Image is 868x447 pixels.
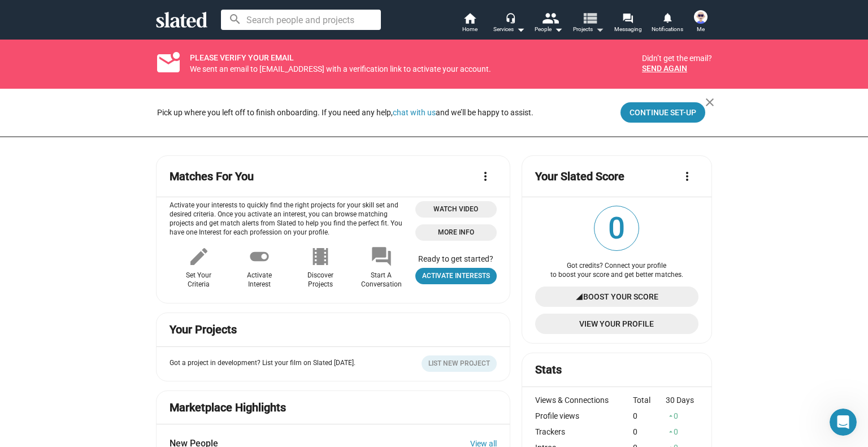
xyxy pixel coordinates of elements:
[552,23,565,36] mat-icon: arrow_drop_down
[514,23,527,36] mat-icon: arrow_drop_down
[642,53,712,64] div: Didn’t get the email?
[694,10,708,24] img: Jason Smith
[415,201,497,218] button: Open 'Opportunities Intro Video' dialog
[415,224,497,241] a: More Info
[186,271,211,289] div: Set Your Criteria
[463,11,476,25] mat-icon: home
[505,12,515,23] mat-icon: headset_mic
[667,428,675,436] mat-icon: arrow_drop_up
[573,23,604,36] span: Projects
[422,227,490,238] span: More Info
[620,102,705,123] button: Continue Set-up
[703,96,717,109] mat-icon: close
[687,8,714,37] button: Jason SmithMe
[535,396,633,405] div: Views & Connections
[535,362,562,377] mat-card-title: Stats
[393,108,436,117] button: chat with us
[535,262,698,280] div: Got credits? Connect your profile to boost your score and get better matches.
[489,11,529,36] button: Services
[633,427,666,436] div: 0
[633,411,666,420] div: 0
[680,170,694,183] mat-icon: more_vert
[415,254,497,263] div: Ready to get started?
[221,10,381,30] input: Search people and projects
[535,427,633,436] div: Trackers
[170,201,411,237] p: Activate your interests to quickly find the right projects for your skill set and desired criteri...
[535,287,698,307] a: Boost Your Score
[630,102,696,123] span: Continue Set-up
[535,169,624,184] mat-card-title: Your Slated Score
[581,10,598,26] mat-icon: view_list
[462,23,478,36] span: Home
[535,23,563,36] div: People
[428,358,490,370] span: List New Project
[648,11,687,36] a: Notifications
[666,411,698,420] div: 0
[170,359,355,368] p: Got a project in development? List your film on Slated [DATE].
[248,245,271,268] mat-icon: toggle_on
[535,411,633,420] div: Profile views
[542,10,558,26] mat-icon: people
[633,396,666,405] div: Total
[622,12,633,23] mat-icon: forum
[307,271,333,289] div: Discover Projects
[666,427,698,436] div: 0
[422,203,490,215] span: Watch Video
[568,11,608,36] button: Projects
[155,57,182,70] mat-icon: mark_email_unread
[830,409,857,436] iframe: Intercom live chat
[170,322,237,337] mat-card-title: Your Projects
[614,23,642,36] span: Messaging
[662,12,672,23] mat-icon: notifications
[697,23,705,36] span: Me
[247,271,272,289] div: Activate Interest
[188,245,210,268] mat-icon: edit
[450,11,489,36] a: Home
[667,412,675,420] mat-icon: arrow_drop_up
[190,50,633,63] div: PLEASE VERIFY YOUR EMAIL
[608,11,648,36] a: Messaging
[544,314,689,334] span: View Your Profile
[652,23,683,36] span: Notifications
[642,64,687,73] button: Send again
[170,169,254,184] mat-card-title: Matches For You
[422,355,497,372] button: List New Project
[157,107,533,118] div: Pick up where you left off to finish onboarding. If you need any help, and we’ll be happy to assist.
[575,287,583,307] mat-icon: signal_cellular_4_bar
[529,11,568,36] button: People
[493,23,525,36] div: Services
[479,170,492,183] mat-icon: more_vert
[415,268,497,284] a: Open user profile page - opportunities tab
[593,23,606,36] mat-icon: arrow_drop_down
[309,245,332,268] mat-icon: local_movies
[594,206,639,250] span: 0
[583,287,658,307] span: Boost Your Score
[361,271,402,289] div: Start A Conversation
[370,245,393,268] mat-icon: forum
[535,314,698,334] a: View Your Profile
[422,270,490,282] span: Activate Interests
[190,64,633,75] div: We sent an email to [EMAIL_ADDRESS] with a verification link to activate your account.
[170,400,286,415] mat-card-title: Marketplace Highlights
[666,396,698,405] div: 30 Days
